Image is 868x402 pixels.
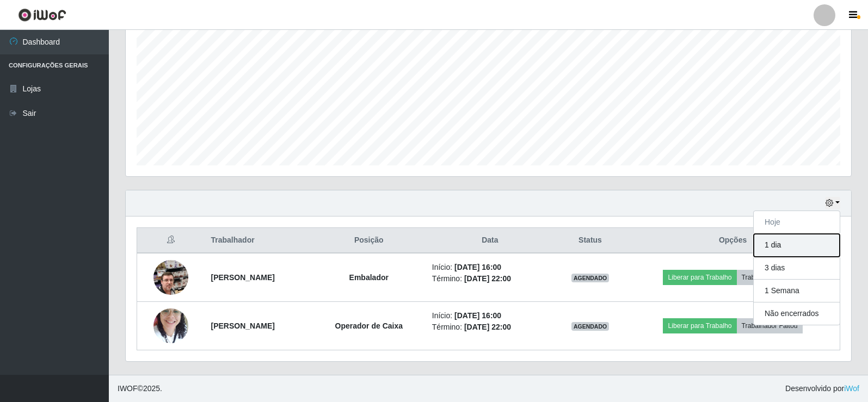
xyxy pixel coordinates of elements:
button: Hoje [754,211,840,234]
span: IWOF [118,384,138,393]
th: Opções [626,228,840,253]
span: AGENDADO [571,322,610,331]
button: Trabalhador Faltou [737,270,803,285]
time: [DATE] 22:00 [464,274,511,283]
time: [DATE] 22:00 [464,323,511,331]
th: Data [426,228,555,253]
strong: Embalador [349,273,389,282]
li: Início: [432,262,548,273]
span: AGENDADO [571,274,610,282]
button: 3 dias [754,257,840,280]
th: Posição [312,228,426,253]
time: [DATE] 16:00 [454,263,501,271]
time: [DATE] 16:00 [454,311,501,320]
button: Liberar para Trabalho [663,270,736,285]
th: Trabalhador [205,228,312,253]
a: iWof [844,384,859,393]
button: 1 dia [754,234,840,257]
img: 1699235527028.jpeg [153,246,188,308]
li: Início: [432,310,548,321]
button: Trabalhador Faltou [737,318,803,333]
span: Desenvolvido por [785,383,859,394]
button: Não encerrados [754,302,840,325]
strong: [PERSON_NAME] [211,273,275,282]
strong: [PERSON_NAME] [211,321,275,330]
li: Término: [432,273,548,285]
th: Status [555,228,626,253]
img: CoreUI Logo [18,8,66,22]
strong: Operador de Caixa [335,321,403,330]
li: Término: [432,321,548,333]
img: 1739952008601.jpeg [153,302,188,349]
button: 1 Semana [754,280,840,302]
span: © 2025 . [118,383,162,394]
button: Liberar para Trabalho [663,318,736,333]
